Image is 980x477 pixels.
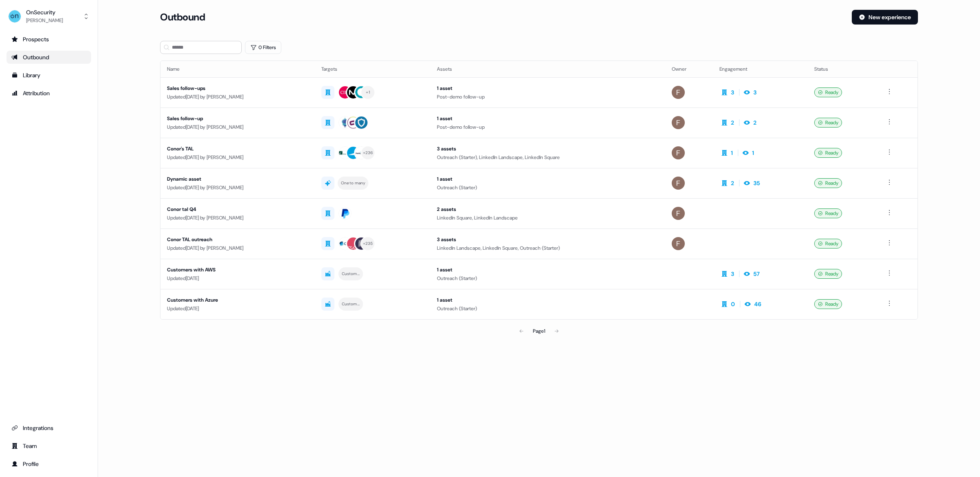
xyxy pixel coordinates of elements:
[814,178,842,188] div: Ready
[437,145,659,153] div: 3 assets
[11,442,86,450] div: Team
[437,214,659,222] div: LinkedIn Square, LinkedIn Landscape
[753,88,757,96] div: 3
[11,35,86,43] div: Prospects
[437,305,659,313] div: Outreach (Starter)
[731,270,734,278] div: 3
[167,123,308,131] div: Updated [DATE] by [PERSON_NAME]
[315,61,430,77] th: Targets
[160,11,205,23] h3: Outbound
[753,119,757,127] div: 2
[167,145,308,153] div: Conor's TAL
[167,244,308,252] div: Updated [DATE] by [PERSON_NAME]
[167,153,308,161] div: Updated [DATE] by [PERSON_NAME]
[437,153,659,161] div: Outreach (Starter), LinkedIn Landscape, LinkedIn Square
[167,84,308,92] div: Sales follow-ups
[753,179,760,187] div: 35
[11,89,86,97] div: Attribution
[753,270,759,278] div: 57
[167,235,308,244] div: Conor TAL outreach
[731,119,734,127] div: 2
[7,51,91,64] a: Go to outbound experience
[167,274,308,282] div: Updated [DATE]
[814,299,842,309] div: Ready
[7,87,91,100] a: Go to attribution
[533,327,545,335] div: Page 1
[672,207,685,220] img: Felix
[437,296,659,304] div: 1 asset
[731,300,735,308] div: 0
[713,61,807,77] th: Engagement
[160,61,315,77] th: Name
[814,118,842,128] div: Ready
[430,61,665,77] th: Assets
[245,41,281,54] button: 0 Filters
[814,87,842,97] div: Ready
[167,305,308,313] div: Updated [DATE]
[167,184,308,192] div: Updated [DATE] by [PERSON_NAME]
[731,88,734,96] div: 3
[342,300,360,308] div: Customers with Azure
[11,71,86,79] div: Library
[11,424,86,432] div: Integrations
[341,179,365,187] div: One to many
[437,123,659,131] div: Post-demo follow-up
[7,421,91,434] a: Go to integrations
[437,175,659,183] div: 1 asset
[366,89,370,96] div: + 1
[167,296,308,304] div: Customers with Azure
[437,274,659,282] div: Outreach (Starter)
[7,457,91,470] a: Go to profile
[437,244,659,252] div: LinkedIn Landscape, LinkedIn Square, Outreach (Starter)
[731,179,734,187] div: 2
[731,149,733,157] div: 1
[808,61,878,77] th: Status
[672,237,685,250] img: Felix
[672,177,685,190] img: Felix
[167,214,308,222] div: Updated [DATE] by [PERSON_NAME]
[26,8,63,16] div: OnSecurity
[167,205,308,213] div: Conor tal Q4
[754,300,761,308] div: 46
[7,439,91,452] a: Go to team
[852,10,918,25] button: New experience
[672,146,685,159] img: Felix
[437,93,659,101] div: Post-demo follow-up
[437,205,659,213] div: 2 assets
[363,149,373,157] div: + 236
[167,114,308,123] div: Sales follow-up
[814,208,842,218] div: Ready
[167,266,308,274] div: Customers with AWS
[11,53,86,61] div: Outbound
[437,184,659,192] div: Outreach (Starter)
[437,114,659,123] div: 1 asset
[437,84,659,92] div: 1 asset
[437,266,659,274] div: 1 asset
[672,116,685,129] img: Felix
[7,7,91,26] button: OnSecurity[PERSON_NAME]
[814,269,842,279] div: Ready
[7,33,91,46] a: Go to prospects
[167,175,308,183] div: Dynamic asset
[814,148,842,158] div: Ready
[342,270,360,278] div: Customers with AWS
[7,69,91,82] a: Go to templates
[752,149,754,157] div: 1
[672,86,685,99] img: Felix
[11,460,86,468] div: Profile
[167,93,308,101] div: Updated [DATE] by [PERSON_NAME]
[26,16,63,25] div: [PERSON_NAME]
[437,235,659,244] div: 3 assets
[665,61,713,77] th: Owner
[363,240,373,247] div: + 235
[814,239,842,249] div: Ready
